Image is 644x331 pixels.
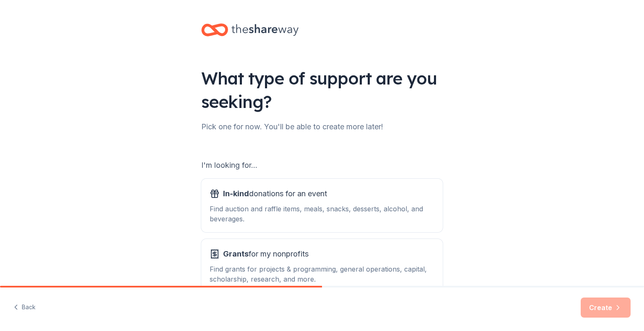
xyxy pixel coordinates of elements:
div: What type of support are you seeking? [201,67,443,113]
div: Pick one for now. You'll be able to create more later! [201,120,443,133]
div: I'm looking for... [201,159,443,172]
button: In-kinddonations for an eventFind auction and raffle items, meals, snacks, desserts, alcohol, and... [201,179,443,232]
span: for my nonprofits [223,247,309,261]
span: In-kind [223,189,249,198]
div: Find auction and raffle items, meals, snacks, desserts, alcohol, and beverages. [210,204,434,224]
span: donations for an event [223,187,327,200]
button: Grantsfor my nonprofitsFind grants for projects & programming, general operations, capital, schol... [201,239,443,293]
div: Find grants for projects & programming, general operations, capital, scholarship, research, and m... [210,264,434,284]
span: Grants [223,249,249,258]
button: Back [13,299,36,316]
